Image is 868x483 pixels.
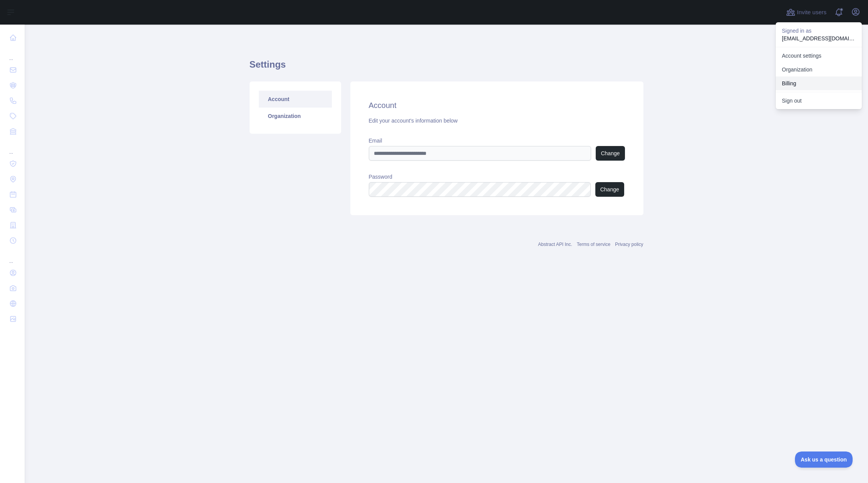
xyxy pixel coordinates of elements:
[782,27,856,35] p: Signed in as
[577,242,610,247] a: Terms of service
[369,173,625,181] label: Password
[259,91,332,108] a: Account
[596,146,625,161] button: Change
[369,100,625,111] h2: Account
[6,140,18,155] div: ...
[538,242,572,247] a: Abstract API Inc.
[785,6,828,18] button: Invite users
[615,242,643,247] a: Privacy policy
[595,182,624,197] button: Change
[6,46,18,61] div: ...
[6,249,18,264] div: ...
[259,108,332,124] a: Organization
[369,137,625,144] label: Email
[369,117,625,124] div: Edit your account's information below
[250,58,643,77] h1: Settings
[776,63,862,76] a: Organization
[776,49,862,63] a: Account settings
[795,451,853,468] iframe: Toggle Customer Support
[776,94,862,108] button: Sign out
[797,8,826,17] span: Invite users
[776,76,862,90] button: Billing
[782,35,856,42] p: [EMAIL_ADDRESS][DOMAIN_NAME]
